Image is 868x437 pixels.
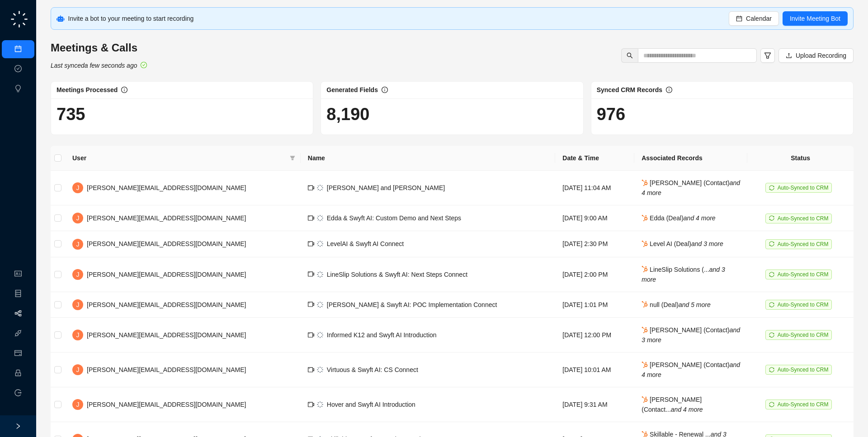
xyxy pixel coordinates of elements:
[642,179,740,196] span: [PERSON_NAME] (Contact)
[317,401,323,408] img: logo-small-inverted-DW8HDUn_.png
[308,215,314,221] span: video-camera
[317,367,323,373] img: logo-small-inverted-DW8HDUn_.png
[141,62,147,68] span: check-circle
[87,271,246,278] span: [PERSON_NAME][EMAIL_ADDRESS][DOMAIN_NAME]
[76,365,80,375] span: J
[288,151,297,165] span: filter
[597,86,662,93] span: Synced CRM Records
[769,185,774,191] span: sync
[327,184,445,191] span: [PERSON_NAME] and [PERSON_NAME]
[555,257,634,292] td: [DATE] 2:00 PM
[76,183,80,193] span: J
[87,366,246,373] span: [PERSON_NAME][EMAIL_ADDRESS][DOMAIN_NAME]
[679,301,711,308] i: and 5 more
[778,302,829,308] span: Auto-Synced to CRM
[327,331,437,339] span: Informed K12 and Swyft AI Introduction
[642,240,723,247] span: Level AI (Deal)
[317,332,323,338] img: logo-small-inverted-DW8HDUn_.png
[778,185,829,191] span: Auto-Synced to CRM
[57,104,307,125] h1: 735
[555,146,634,171] th: Date & Time
[290,155,295,161] span: filter
[642,266,725,283] i: and 3 more
[666,87,672,93] span: info-circle
[769,215,774,221] span: sync
[76,300,80,310] span: J
[555,292,634,318] td: [DATE] 1:01 PM
[308,401,314,408] span: video-camera
[317,302,323,308] img: logo-small-inverted-DW8HDUn_.png
[642,361,740,378] span: [PERSON_NAME] (Contact)
[778,401,829,408] span: Auto-Synced to CRM
[76,270,80,279] span: J
[796,51,846,60] span: Upload Recording
[778,48,854,63] button: Upload Recording
[15,423,21,429] span: right
[778,332,829,338] span: Auto-Synced to CRM
[68,15,194,22] span: Invite a bot to your meeting to start recording
[87,240,246,247] span: [PERSON_NAME][EMAIL_ADDRESS][DOMAIN_NAME]
[327,366,418,373] span: Virtuous & Swyft AI: CS Connect
[76,213,80,223] span: J
[317,185,323,191] img: logo-small-inverted-DW8HDUn_.png
[308,241,314,247] span: video-camera
[87,331,246,339] span: [PERSON_NAME][EMAIL_ADDRESS][DOMAIN_NAME]
[769,332,774,338] span: sync
[642,326,740,344] i: and 3 more
[87,184,246,191] span: [PERSON_NAME][EMAIL_ADDRESS][DOMAIN_NAME]
[327,401,415,408] span: Hover and Swyft AI Introduction
[769,367,774,372] span: sync
[642,361,740,378] i: and 4 more
[746,14,772,23] span: Calendar
[597,104,848,125] h1: 976
[642,301,711,308] span: null (Deal)
[555,171,634,205] td: [DATE] 11:04 AM
[555,387,634,422] td: [DATE] 9:31 AM
[736,15,742,22] span: calendar
[684,214,716,222] i: and 4 more
[308,301,314,307] span: video-camera
[778,215,829,222] span: Auto-Synced to CRM
[57,86,118,93] span: Meetings Processed
[769,241,774,246] span: sync
[778,271,829,278] span: Auto-Synced to CRM
[317,215,323,221] img: logo-small-inverted-DW8HDUn_.png
[326,104,577,125] h1: 8,190
[51,41,147,55] h3: Meetings & Calls
[769,302,774,307] span: sync
[642,326,740,344] span: [PERSON_NAME] (Contact)
[308,185,314,191] span: video-camera
[778,241,829,247] span: Auto-Synced to CRM
[76,239,80,249] span: J
[642,179,740,196] i: and 4 more
[87,401,246,408] span: [PERSON_NAME][EMAIL_ADDRESS][DOMAIN_NAME]
[121,87,127,93] span: info-circle
[764,52,771,59] span: filter
[51,62,137,69] i: Last synced a few seconds ago
[308,332,314,338] span: video-camera
[778,367,829,373] span: Auto-Synced to CRM
[642,396,703,413] span: [PERSON_NAME] (Contact...
[317,241,323,247] img: logo-small-inverted-DW8HDUn_.png
[308,271,314,277] span: video-camera
[634,146,747,171] th: Associated Records
[87,301,246,308] span: [PERSON_NAME][EMAIL_ADDRESS][DOMAIN_NAME]
[14,389,22,396] span: logout
[627,52,633,59] span: search
[76,400,80,409] span: J
[642,214,715,222] span: Edda (Deal)
[555,205,634,231] td: [DATE] 9:00 AM
[783,11,848,26] button: Invite Meeting Bot
[747,146,854,171] th: Status
[790,14,840,23] span: Invite Meeting Bot
[327,271,467,278] span: LineSlip Solutions & Swyft AI: Next Steps Connect
[327,301,497,308] span: [PERSON_NAME] & Swyft AI: POC Implementation Connect
[72,153,286,163] span: User
[87,214,246,222] span: [PERSON_NAME][EMAIL_ADDRESS][DOMAIN_NAME]
[327,240,404,247] span: LevelAI & Swyft AI Connect
[671,406,703,413] i: and 4 more
[9,9,29,29] img: logo-small-C4UdH2pc.png
[327,214,461,222] span: Edda & Swyft AI: Custom Demo and Next Steps
[382,87,388,93] span: info-circle
[786,52,792,59] span: upload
